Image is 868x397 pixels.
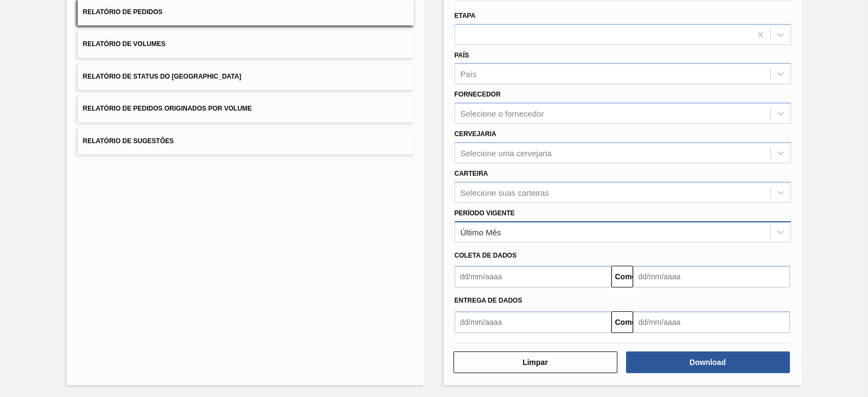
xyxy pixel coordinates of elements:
[461,148,552,157] font: Selecione uma cervejaria
[461,188,549,197] font: Selecione suas carteiras
[78,95,414,122] button: Relatório de Pedidos Originados por Volume
[83,73,241,80] font: Relatório de Status do [GEOGRAPHIC_DATA]
[455,52,469,59] font: País
[83,8,163,16] font: Relatório de Pedidos
[455,12,476,20] font: Etapa
[78,31,414,57] button: Relatório de Volumes
[522,358,548,367] font: Limpar
[633,311,790,333] input: dd/mm/aaaa
[455,252,517,259] font: Coleta de dados
[461,69,477,79] font: País
[455,297,522,304] font: Entrega de dados
[611,311,633,333] button: Comeu
[461,109,544,118] font: Selecione o fornecedor
[633,266,790,287] input: dd/mm/aaaa
[455,209,515,217] font: Período Vigente
[78,128,414,155] button: Relatório de Sugestões
[455,91,501,98] font: Fornecedor
[455,311,611,333] input: dd/mm/aaaa
[615,272,641,281] font: Comeu
[626,351,790,373] button: Download
[83,137,174,145] font: Relatório de Sugestões
[461,227,501,236] font: Último Mês
[690,358,726,367] font: Download
[78,63,414,90] button: Relatório de Status do [GEOGRAPHIC_DATA]
[454,351,617,373] button: Limpar
[83,105,252,113] font: Relatório de Pedidos Originados por Volume
[83,41,165,48] font: Relatório de Volumes
[455,130,496,138] font: Cervejaria
[615,318,641,326] font: Comeu
[455,266,611,287] input: dd/mm/aaaa
[455,170,488,177] font: Carteira
[611,266,633,287] button: Comeu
